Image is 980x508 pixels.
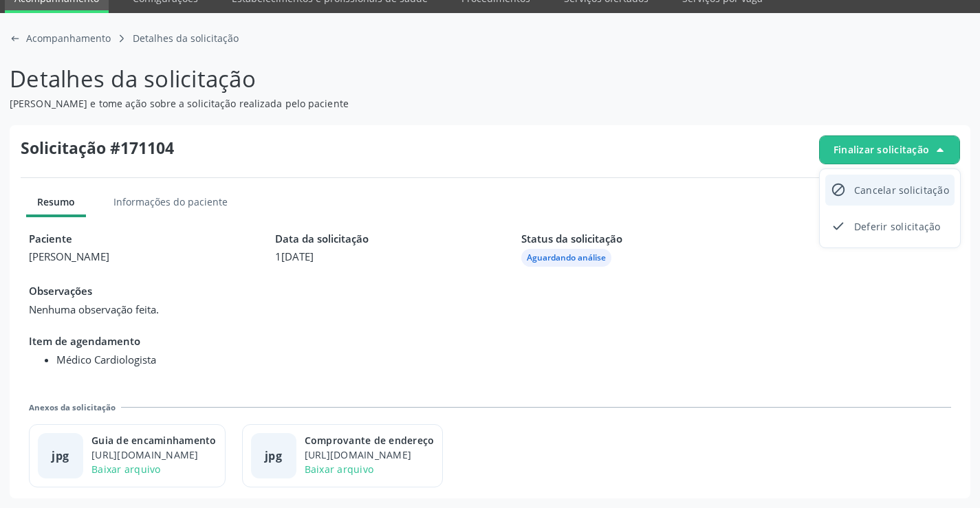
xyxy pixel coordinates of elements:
a: Baixar arquivo [305,463,374,476]
span: Detalhes da solicitação [133,31,239,45]
div: jpg [52,448,69,464]
span: Paciente [29,231,213,247]
span: Acompanhamento [26,31,111,45]
span: Data da solicitação [275,231,459,247]
div: Resumo [26,192,86,217]
div: [URL][DOMAIN_NAME] [305,448,435,462]
div: Comprovante de endereço [305,433,435,448]
p: Detalhes da solicitação [10,62,682,96]
li: Médico Cardiologista [56,352,951,368]
span: [PERSON_NAME] [29,249,213,265]
div: Aguardando análise [527,252,606,264]
div: [URL][DOMAIN_NAME] [91,448,217,462]
p: [PERSON_NAME] e tome ação sobre a solicitação realizada pelo paciente [10,96,682,111]
span: Solicitação #171104 [21,136,174,164]
span: 1[DATE] [275,249,459,265]
span: Nenhuma observação feita. [29,302,951,318]
div: Guia de encaminhamento [91,433,217,448]
span: Observações [29,283,951,299]
span: Deferir solicitação [854,217,941,236]
span: Status da solicitação [521,231,706,247]
a: Baixar arquivo [91,463,161,476]
span: Cancelar solicitação [854,180,949,200]
div: Informações do paciente [102,192,239,214]
span: Finalizar solicitação [834,142,929,157]
div: jpg [265,448,283,464]
span: Item de agendamento [29,333,951,349]
span: Anexos da solicitação [29,401,116,413]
